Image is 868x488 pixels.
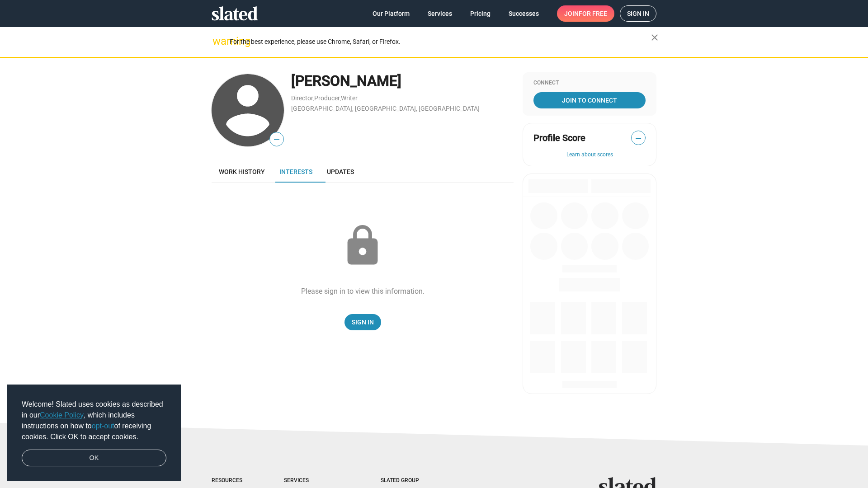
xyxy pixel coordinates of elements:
a: dismiss cookie message [22,450,166,467]
a: Our Platform [365,5,417,22]
mat-icon: lock [340,223,385,268]
span: , [340,96,341,101]
span: Welcome! Slated uses cookies as described in our , which includes instructions on how to of recei... [22,399,166,442]
a: Cookie Policy [40,411,84,419]
button: Learn about scores [533,151,646,159]
span: Successes [509,5,539,22]
span: Pricing [470,5,491,22]
div: Services [284,477,344,484]
a: Successes [501,5,546,22]
a: Work history [212,161,272,183]
a: Interests [272,161,320,183]
span: , [313,96,314,101]
a: Services [420,5,459,22]
div: cookieconsent [7,385,181,481]
span: Profile Score [533,132,585,144]
span: — [270,134,283,145]
span: Services [428,5,452,22]
span: Work history [219,168,265,175]
span: Interests [279,168,312,175]
div: Slated Group [381,477,442,484]
span: Updates [327,168,354,175]
mat-icon: warning [212,36,223,47]
a: Updates [320,161,361,183]
span: for free [579,5,607,22]
a: Producer [314,94,340,102]
a: opt-out [92,422,114,430]
div: Connect [533,80,646,87]
span: — [632,132,645,144]
a: Sign in [620,5,656,22]
span: Sign in [627,6,649,21]
div: Resources [212,477,248,484]
a: Pricing [463,5,498,22]
a: Joinfor free [557,5,614,22]
a: Director [291,94,313,102]
a: Join To Connect [533,92,646,108]
span: Join To Connect [535,92,644,108]
a: [GEOGRAPHIC_DATA], [GEOGRAPHIC_DATA], [GEOGRAPHIC_DATA] [291,105,480,112]
span: Sign In [352,314,374,330]
div: [PERSON_NAME] [291,71,514,91]
div: Please sign in to view this information. [301,286,425,296]
mat-icon: close [649,32,660,43]
div: For the best experience, please use Chrome, Safari, or Firefox. [230,36,651,48]
a: Writer [341,94,358,102]
span: Our Platform [373,5,410,22]
span: Join [564,5,607,22]
a: Sign In [344,314,381,330]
